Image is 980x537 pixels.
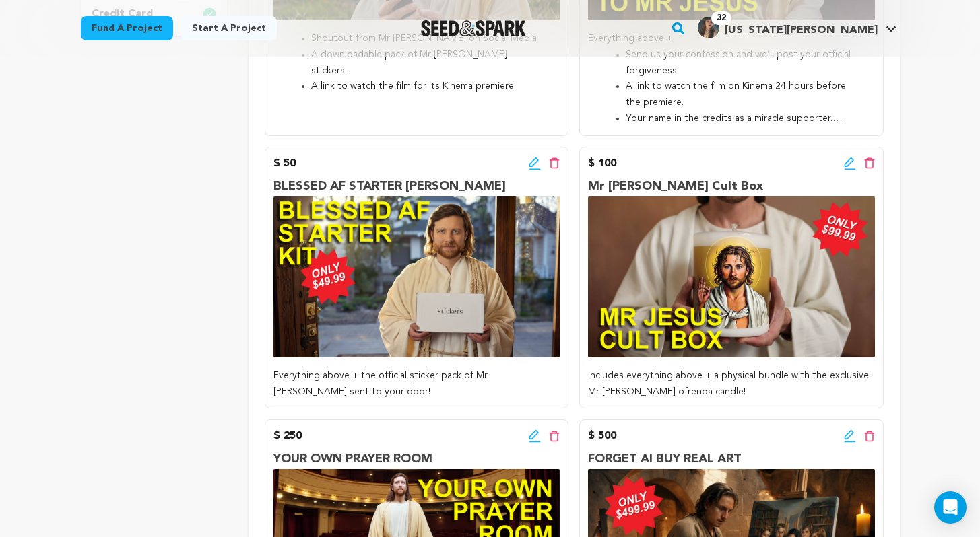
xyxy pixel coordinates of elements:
p: FORGET AI BUY REAL ART [588,450,874,469]
p: YOUR OWN PRAYER ROOM [273,450,560,469]
a: Start a project [181,16,277,40]
span: A link to watch the film on Kinema 24 hours before the premiere. [626,81,846,107]
div: Open Intercom Messenger [934,491,967,524]
p: $ 100 [588,155,616,172]
span: A link to watch the film for its Kinema premiere. [311,81,516,91]
span: [US_STATE][PERSON_NAME] [725,25,878,36]
p: $ 250 [273,428,302,444]
p: BLESSED AF STARTER [PERSON_NAME] [273,177,560,196]
p: Mr [PERSON_NAME] Cult Box [588,177,874,196]
span: Includes everything above + a physical bundle with the exclusive Mr [PERSON_NAME] ofrenda candle! [588,371,869,396]
span: Send us your confession and we’ll post your official forgiveness. [626,50,851,75]
img: incentive [273,196,560,357]
p: $ 500 [588,428,616,444]
span: Virginia N.'s Profile [695,14,899,42]
span: Everything above + the official sticker pack of Mr [PERSON_NAME] sent to your door! [273,371,488,396]
img: Action1.jpg [698,17,719,38]
img: incentive [588,196,874,357]
a: Fund a project [81,16,173,40]
a: Virginia N.'s Profile [695,14,899,38]
div: Virginia N.'s Profile [698,17,878,38]
span: A downloadable pack of Mr [PERSON_NAME] stickers. [311,50,507,75]
img: Seed&Spark Logo Dark Mode [421,20,527,36]
span: Your name in the credits as a miracle supporter. [626,114,843,123]
span: 32 [711,11,731,25]
a: Seed&Spark Homepage [421,20,527,36]
p: $ 50 [273,155,296,172]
